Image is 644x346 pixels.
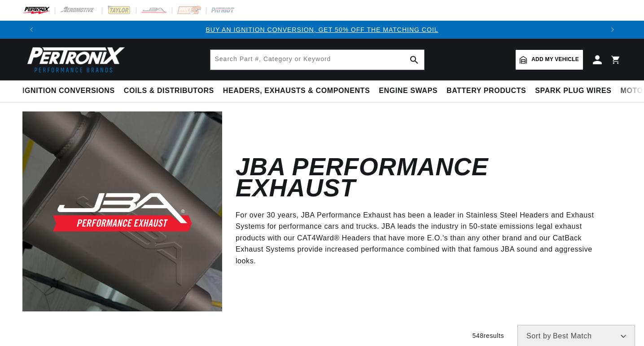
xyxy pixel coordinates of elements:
span: Spark Plug Wires [535,86,611,96]
span: Coils & Distributors [124,86,214,96]
span: Add my vehicle [531,55,579,64]
div: Announcement [40,25,604,35]
summary: Battery Products [442,80,530,102]
span: Sort by [526,333,551,340]
summary: Ignition Conversions [22,80,119,102]
summary: Headers, Exhausts & Components [219,80,374,102]
h2: JBA Performance Exhaust [236,156,608,199]
input: Search Part #, Category or Keyword [210,50,424,70]
span: Headers, Exhausts & Components [223,86,370,96]
img: JBA Performance Exhaust [22,111,222,311]
summary: Coils & Distributors [119,80,219,102]
span: Battery Products [447,86,526,96]
div: 1 of 3 [40,25,604,35]
span: Ignition Conversions [22,86,115,96]
span: Engine Swaps [379,86,438,96]
a: Add my vehicle [516,50,583,70]
p: For over 30 years, JBA Performance Exhaust has been a leader in Stainless Steel Headers and Exhau... [236,209,608,267]
button: Translation missing: en.sections.announcements.next_announcement [604,21,622,39]
button: Translation missing: en.sections.announcements.previous_announcement [22,21,40,39]
summary: Engine Swaps [374,80,442,102]
span: 548 results [472,332,504,339]
summary: Spark Plug Wires [530,80,616,102]
img: Pertronix [22,44,126,75]
button: search button [404,50,424,70]
a: BUY AN IGNITION CONVERSION, GET 50% OFF THE MATCHING COIL [206,26,438,33]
